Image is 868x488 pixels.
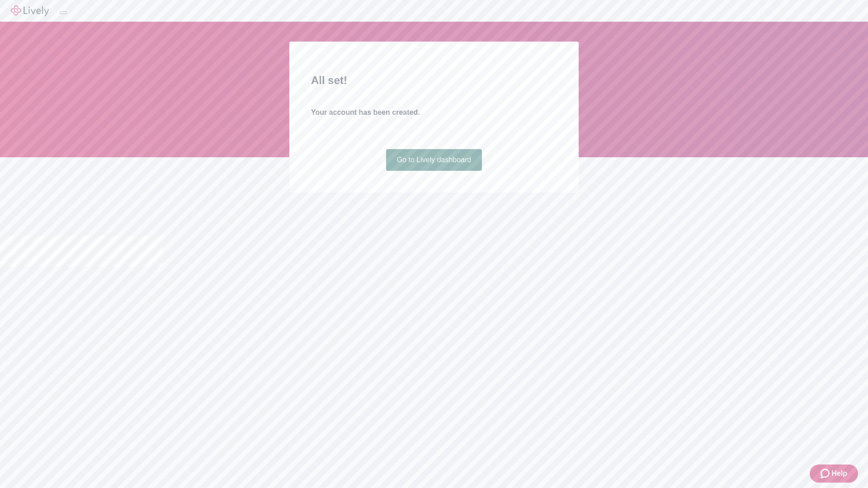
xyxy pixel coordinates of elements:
[11,5,49,16] img: Lively
[311,107,557,118] h4: Your account has been created.
[831,468,847,479] span: Help
[311,72,557,89] h2: All set!
[810,465,858,483] button: Zendesk support iconHelp
[821,468,831,479] svg: Zendesk support icon
[60,11,67,14] button: Log out
[386,149,482,171] a: Go to Lively dashboard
